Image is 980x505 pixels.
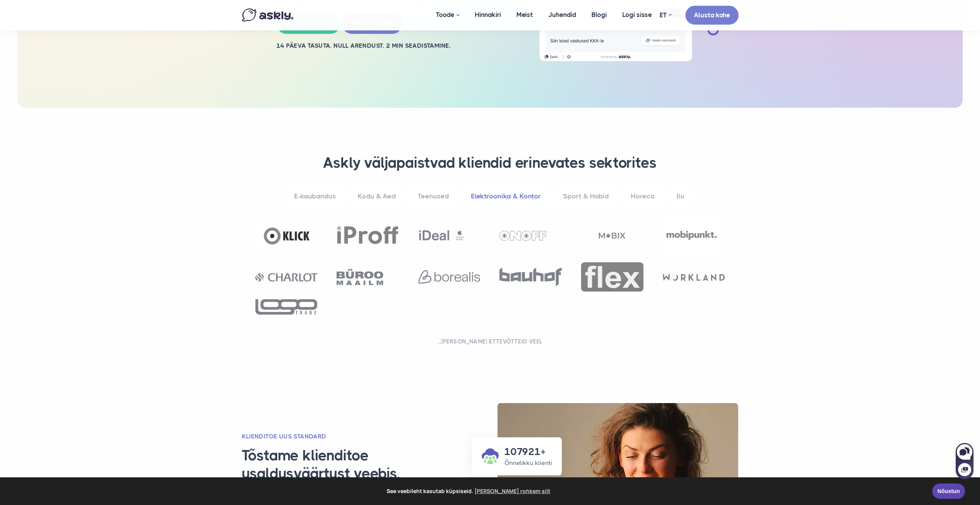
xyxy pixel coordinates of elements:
h3: Tõstame klienditoe usaldusväärtust veebis. [242,447,449,483]
a: Kodu & Aed [348,186,406,207]
img: Charlot [255,273,318,282]
a: E-kaubandus [284,186,346,207]
a: Elektroonika & Kontor [461,186,551,207]
img: Mobipunkt [663,216,720,255]
img: ONOFF [499,231,546,241]
img: Büroomaailm [337,269,383,285]
h3: 107921+ [504,445,552,458]
img: Borealis [418,270,481,284]
a: Alusta kohe [685,6,739,25]
a: Sport & Hobid [553,186,619,207]
img: Logotrade [255,299,318,315]
img: Mobix [599,233,625,238]
h2: ...[PERSON_NAME] ettevõtteid veel [251,338,729,345]
img: Bauhof [499,268,562,286]
a: Teenused [408,186,459,207]
img: iProff [337,226,399,245]
a: ET [660,10,672,21]
h3: Askly väljapaistvad kliendid erinevates sektorites [251,154,729,172]
a: learn more about cookies [473,485,551,497]
p: Õnnelikku klienti [504,458,552,468]
a: Ilu [667,186,694,207]
img: Askly [242,8,293,22]
img: Workland [663,274,725,281]
h2: 14 PÄEVA TASUTA. NULL ARENDUST. 2 MIN SEADISTAMINE. [276,42,519,50]
img: Ideal [418,226,465,244]
a: Horeca [621,186,665,207]
span: See veebileht kasutab küpsiseid. [11,485,927,497]
img: Klick [255,223,318,247]
a: Nõustun [932,483,965,499]
iframe: Askly chat [955,442,974,480]
img: Flex Sülearvutikeskus [581,262,643,292]
h2: KLIENDITOE UUS STANDARD [242,432,440,441]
